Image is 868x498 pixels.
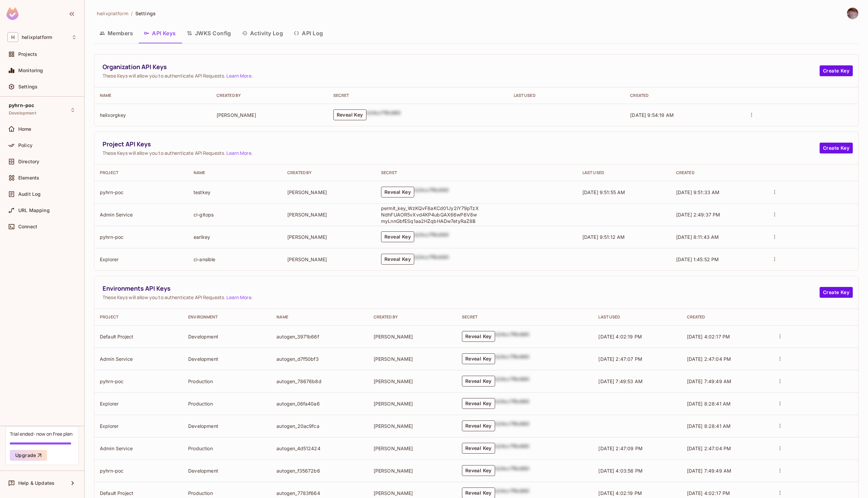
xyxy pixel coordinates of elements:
span: Settings [18,84,38,89]
button: actions [775,421,785,431]
td: pyhrn-poc [94,459,183,482]
img: David Earl [847,8,858,19]
div: Project [100,314,177,320]
td: pyhrn-poc [94,370,183,392]
td: Explorer [94,248,188,270]
button: Reveal Key [462,465,495,476]
button: Create Key [820,65,853,76]
td: [PERSON_NAME] [368,348,457,370]
td: Development [183,459,271,482]
div: Secret [333,93,503,98]
td: [PERSON_NAME] [282,181,376,203]
td: autogen_06fa40a6 [271,392,368,415]
span: [DATE] 4:02:19 PM [598,490,642,496]
div: Name [100,93,206,98]
span: [DATE] 1:45:52 PM [676,256,719,262]
td: [PERSON_NAME] [211,104,328,126]
span: [DATE] 4:02:19 PM [598,334,642,339]
td: [PERSON_NAME] [368,437,457,459]
td: Production [183,392,271,415]
div: Trial ended- now on Free plan [10,431,72,437]
td: autogen_4d512424 [271,437,368,459]
span: Organization API Keys [103,63,820,71]
div: Project [100,170,183,175]
span: These Keys will allow you to authenticate API Requests. . [103,150,820,156]
button: actions [775,488,785,498]
span: [DATE] 7:49:53 AM [598,378,643,384]
span: These Keys will allow you to authenticate API Requests. . [103,294,820,300]
span: Workspace: helixplatform [22,35,52,40]
div: Secret [462,314,588,320]
td: testkey [188,181,282,203]
td: [PERSON_NAME] [368,415,457,437]
td: [PERSON_NAME] [368,325,457,348]
span: Elements [18,175,39,181]
div: b24cc7f8c660 [366,109,401,120]
span: Development [9,110,36,116]
span: [DATE] 8:28:41 AM [687,401,731,407]
div: Name [194,170,276,175]
td: [PERSON_NAME] [368,370,457,392]
div: b24cc7f8c660 [414,254,449,265]
span: These Keys will allow you to authenticate API Requests. . [103,72,820,79]
button: Reveal Key [381,254,414,265]
td: helixorgkey [94,104,211,126]
button: actions [770,210,779,219]
div: Created By [374,314,451,320]
a: Learn More [226,72,251,79]
td: autogen_d7f50bf3 [271,348,368,370]
span: [DATE] 2:47:07 PM [598,356,642,362]
div: Created [687,314,764,320]
button: Reveal Key [462,331,495,342]
button: Activity Log [237,25,289,42]
span: Monitoring [18,68,43,73]
button: JWKS Config [181,25,237,42]
span: Project API Keys [103,140,820,148]
button: actions [770,232,779,242]
span: [DATE] 7:49:49 AM [687,378,732,384]
td: Development [183,415,271,437]
span: [DATE] 2:47:04 PM [687,356,731,362]
td: earlkey [188,226,282,248]
button: Create Key [820,143,853,153]
button: actions [770,254,779,264]
span: Home [18,126,31,132]
p: permit_key_WzKQvF8aKCd01Jy2iY79pTzXNdhFUAOR5vXvd4KP4ubGAX66wP6V8wmyLnnGbfESq1aa2HZqbHADw7etyRaZ8B [381,205,479,224]
div: b24cc7f8c660 [495,420,530,431]
button: actions [775,376,785,386]
a: Learn More [226,294,251,300]
button: Reveal Key [462,353,495,364]
td: ci-ansible [188,248,282,270]
span: [DATE] 4:03:56 PM [598,468,643,474]
td: [PERSON_NAME] [282,203,376,226]
span: [DATE] 7:49:49 AM [687,468,732,474]
span: [DATE] 9:51:12 AM [582,234,625,240]
button: Reveal Key [462,443,495,454]
div: Created [676,170,759,175]
span: [DATE] 9:51:55 AM [582,189,625,195]
button: actions [775,399,785,408]
div: Created By [217,93,322,98]
div: Last Used [598,314,676,320]
td: autogen_3971b66f [271,325,368,348]
span: Policy [18,143,32,148]
td: pyhrn-poc [94,226,188,248]
td: Admin Service [94,203,188,226]
button: API Log [288,25,328,42]
td: autogen_20ac9fca [271,415,368,437]
button: actions [770,187,779,197]
td: Development [183,348,271,370]
td: Explorer [94,415,183,437]
button: Reveal Key [381,231,414,242]
span: [DATE] 8:28:41 AM [687,423,731,429]
span: Help & Updates [18,480,54,486]
div: b24cc7f8c660 [495,398,530,409]
td: Default Project [94,325,183,348]
td: [PERSON_NAME] [282,226,376,248]
span: Directory [18,159,39,164]
button: API Keys [138,25,181,42]
td: Development [183,325,271,348]
div: Last Used [582,170,665,175]
div: Created [630,93,736,98]
span: Projects [18,51,37,57]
